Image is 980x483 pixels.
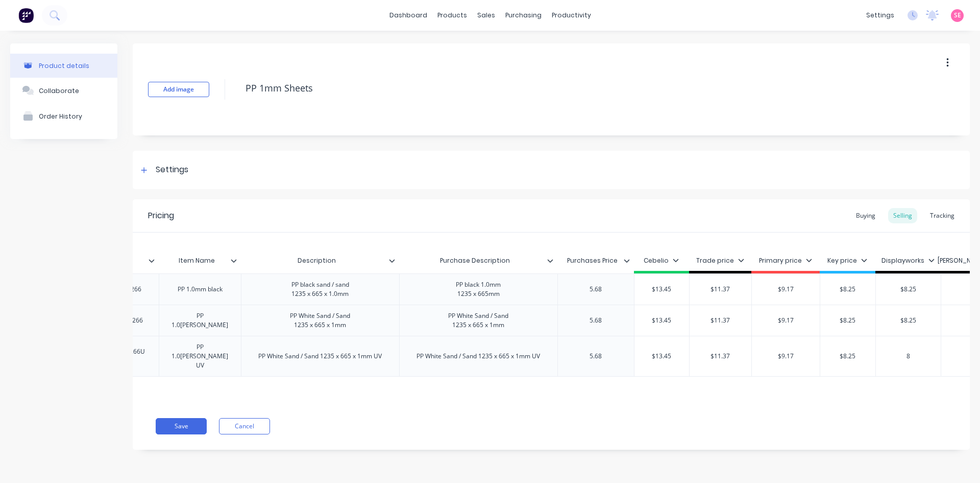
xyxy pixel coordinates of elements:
[399,250,557,271] div: Purchase Description
[432,8,472,23] div: products
[820,277,875,302] div: $8.25
[644,256,679,265] div: Cebelio
[39,112,82,120] div: Order History
[156,164,188,176] div: Settings
[696,256,744,265] div: Trade price
[448,278,509,301] div: PP black 1.0mm 1235 x 665mm
[954,11,961,20] span: SE
[148,210,174,222] div: Pricing
[690,308,751,333] div: $11.37
[851,208,880,223] div: Buying
[820,343,875,369] div: $8.25
[634,308,690,333] div: $13.45
[399,248,551,273] div: Purchase Description
[570,350,621,363] div: 5.68
[881,256,935,265] div: Displayworks
[925,208,960,223] div: Tracking
[440,309,517,332] div: PP White Sand / Sand 1235 x 665 x 1mm
[876,308,941,333] div: $8.25
[472,8,500,23] div: sales
[690,277,751,302] div: $11.37
[557,250,634,271] div: Purchases Price
[18,8,34,23] img: Factory
[634,343,690,369] div: $13.45
[752,308,820,333] div: $9.17
[240,76,886,100] textarea: PP 1mm Sheets
[690,343,751,369] div: $11.37
[557,248,628,273] div: Purchases Price
[759,256,812,265] div: Primary price
[752,343,820,369] div: $9.17
[148,82,209,97] button: Add image
[10,103,117,129] button: Order History
[827,256,867,265] div: Key price
[820,308,875,333] div: $8.25
[634,277,690,302] div: $13.45
[10,78,117,103] button: Collaborate
[39,62,89,70] div: Product details
[888,208,917,223] div: Selling
[39,87,79,95] div: Collaborate
[384,8,432,23] a: dashboard
[156,418,207,434] button: Save
[876,277,941,302] div: $8.25
[283,278,357,301] div: PP black sand / sand 1235 x 665 x 1.0mm
[876,352,941,361] input: ?
[408,350,548,363] div: PP White Sand / Sand 1235 x 665 x 1mm UV
[861,8,899,23] div: settings
[570,314,621,327] div: 5.68
[282,309,358,332] div: PP White Sand / Sand 1235 x 665 x 1mm
[500,8,547,23] div: purchasing
[250,350,390,363] div: PP White Sand / Sand 1235 x 665 x 1mm UV
[163,340,237,372] div: PP 1.0[PERSON_NAME] UV
[163,309,237,332] div: PP 1.0[PERSON_NAME]
[169,283,231,296] div: PP 1.0mm black
[241,248,393,273] div: Description
[241,250,399,271] div: Description
[752,277,820,302] div: $9.17
[570,283,621,296] div: 5.68
[219,418,270,434] button: Cancel
[547,8,596,23] div: productivity
[10,54,117,78] button: Product details
[159,250,241,271] div: Item Name
[159,248,235,273] div: Item Name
